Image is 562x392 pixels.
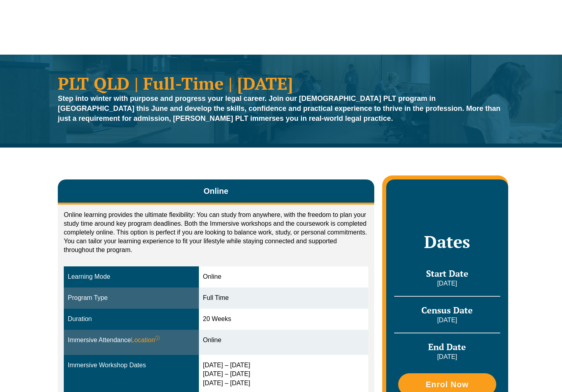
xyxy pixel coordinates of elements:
[68,315,195,324] div: Duration
[155,335,160,341] sup: ⓘ
[58,95,501,122] strong: Step into winter with purpose and progress your legal career. Join our [DEMOGRAPHIC_DATA] PLT pro...
[68,361,195,370] div: Immersive Workshop Dates
[68,272,195,282] div: Learning Mode
[394,353,500,361] p: [DATE]
[421,304,473,316] span: Census Date
[428,341,466,353] span: End Date
[131,336,160,345] span: Location
[394,316,500,325] p: [DATE]
[394,279,500,288] p: [DATE]
[64,211,368,254] p: Online learning provides the ultimate flexibility: You can study from anywhere, with the freedom ...
[203,361,364,388] div: [DATE] – [DATE] [DATE] – [DATE] [DATE] – [DATE]
[203,294,364,303] div: Full Time
[68,336,195,345] div: Immersive Attendance
[203,315,364,324] div: 20 Weeks
[203,272,364,282] div: Online
[426,380,469,388] span: Enrol Now
[203,336,364,345] div: Online
[68,294,195,303] div: Program Type
[394,232,500,252] h2: Dates
[204,185,228,197] span: Online
[426,268,468,279] span: Start Date
[58,75,504,92] h1: PLT QLD | Full-Time | [DATE]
